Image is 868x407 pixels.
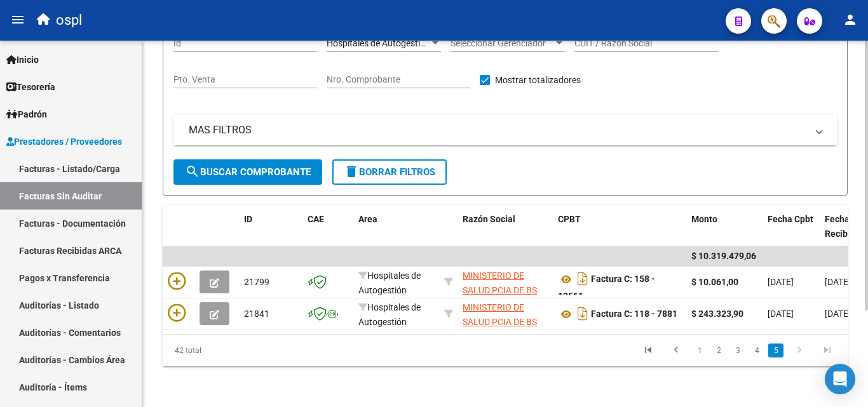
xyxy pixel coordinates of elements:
[302,206,353,262] datatable-header-cell: CAE
[664,344,688,357] a: go to previous page
[163,335,297,366] div: 42 total
[308,214,324,224] span: CAE
[6,107,47,121] span: Padrón
[358,302,421,327] span: Hospitales de Autogestión
[185,166,311,178] span: Buscar Comprobante
[574,269,591,289] i: Descargar documento
[636,344,660,357] a: go to first page
[244,277,269,287] span: 21799
[691,251,756,261] span: $ 10.319.479,06
[692,344,707,357] a: 1
[591,309,677,319] strong: Factura C: 118 - 7881
[768,344,783,357] a: 5
[728,340,747,361] li: page 3
[749,344,764,357] a: 4
[709,340,728,361] li: page 2
[463,214,515,224] span: Razón Social
[244,214,252,224] span: ID
[815,344,839,357] a: go to last page
[327,38,430,48] span: Hospitales de Autogestión
[690,340,709,361] li: page 1
[189,123,806,137] mat-panel-title: MAS FILTROS
[768,277,794,287] span: [DATE]
[244,309,269,319] span: 21841
[843,12,858,27] mat-icon: person
[458,206,553,262] datatable-header-cell: Razón Social
[686,206,763,262] datatable-header-cell: Monto
[495,72,581,88] span: Mostrar totalizadores
[56,6,82,34] span: ospl
[10,12,25,27] mat-icon: menu
[763,206,820,262] datatable-header-cell: Fecha Cpbt
[825,277,851,287] span: [DATE]
[730,344,745,357] a: 3
[574,304,591,324] i: Descargar documento
[6,135,122,149] span: Prestadores / Proveedores
[558,214,581,224] span: CPBT
[6,80,55,94] span: Tesorería
[747,340,766,361] li: page 4
[344,164,359,179] mat-icon: delete
[463,270,537,310] span: MINISTERIO DE SALUD PCIA DE BS AS O. P.
[344,166,435,178] span: Borrar Filtros
[463,300,548,327] div: 30626983398
[711,344,726,357] a: 2
[239,206,302,262] datatable-header-cell: ID
[691,214,717,224] span: Monto
[766,340,785,361] li: page 5
[185,164,200,179] mat-icon: search
[825,364,855,394] div: Open Intercom Messenger
[768,214,813,224] span: Fecha Cpbt
[463,269,548,295] div: 30626983398
[358,270,421,295] span: Hospitales de Autogestión
[358,214,377,224] span: Area
[451,38,553,49] span: Seleccionar Gerenciador
[553,206,686,262] datatable-header-cell: CPBT
[6,53,39,67] span: Inicio
[173,159,322,185] button: Buscar Comprobante
[825,309,851,319] span: [DATE]
[691,309,743,319] strong: $ 243.323,90
[353,206,439,262] datatable-header-cell: Area
[463,302,537,342] span: MINISTERIO DE SALUD PCIA DE BS AS O. P.
[173,115,837,145] mat-expansion-panel-header: MAS FILTROS
[768,309,794,319] span: [DATE]
[825,214,860,239] span: Fecha Recibido
[691,277,738,287] strong: $ 10.061,00
[558,274,655,302] strong: Factura C: 158 - 12561
[787,344,811,357] a: go to next page
[332,159,447,185] button: Borrar Filtros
